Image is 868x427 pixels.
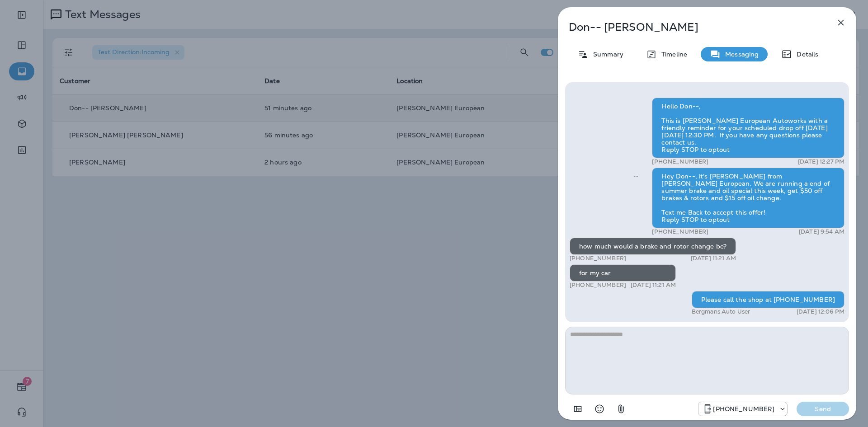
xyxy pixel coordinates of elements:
p: Details [792,51,818,58]
div: Please call the shop at [PHONE_NUMBER] [692,291,844,308]
p: [DATE] 9:54 AM [799,228,844,235]
p: Summary [589,51,623,58]
div: Hello Don--, This is [PERSON_NAME] European Autoworks with a friendly reminder for your scheduled... [652,98,844,158]
p: [DATE] 11:21 AM [691,255,736,262]
p: [PHONE_NUMBER] [652,228,708,235]
p: Timeline [657,51,687,58]
div: Hey Don--, it's [PERSON_NAME] from [PERSON_NAME] European. We are running a end of summer brake a... [652,168,844,228]
button: Add in a premade template [569,400,587,418]
p: [PHONE_NUMBER] [652,158,708,165]
p: [PHONE_NUMBER] [570,255,626,262]
p: Bergmans Auto User [692,308,750,315]
p: [PHONE_NUMBER] [713,405,774,413]
p: [PHONE_NUMBER] [570,282,626,289]
button: Select an emoji [590,400,609,418]
p: Messaging [721,51,759,58]
div: +1 (813) 428-9920 [698,404,787,414]
div: how much would a brake and rotor change be? [570,238,736,255]
p: Don-- [PERSON_NAME] [569,21,816,33]
p: [DATE] 12:06 PM [797,308,844,315]
div: for my car [570,264,676,282]
p: [DATE] 11:21 AM [631,282,676,289]
span: Sent [634,172,638,180]
p: [DATE] 12:27 PM [798,158,844,165]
